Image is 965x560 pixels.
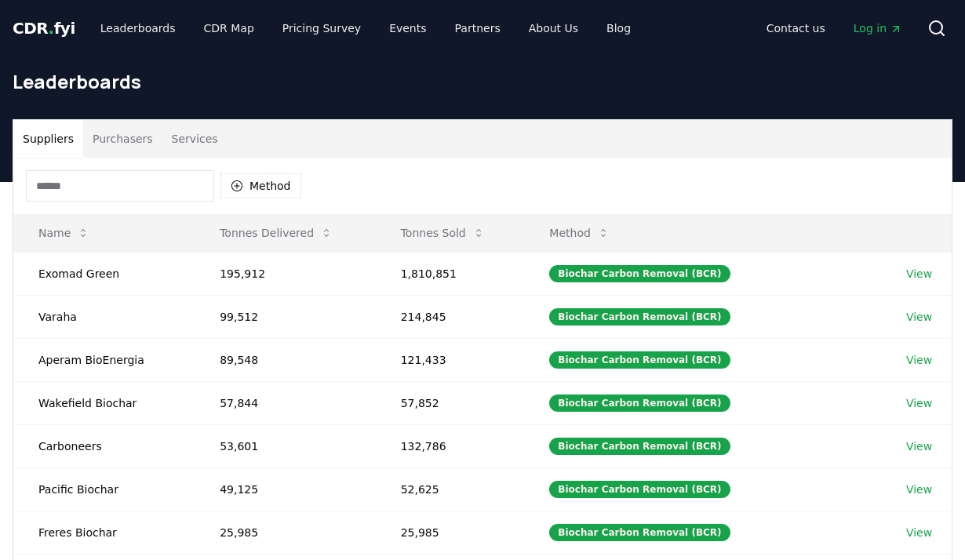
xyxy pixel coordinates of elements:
[376,467,525,511] td: 52,625
[906,438,932,454] a: View
[13,467,195,511] td: Pacific Biochar
[13,338,195,381] td: Aperam BioEnergia
[376,338,525,381] td: 121,433
[906,525,932,540] a: View
[195,381,375,424] td: 57,844
[549,438,730,455] div: Biochar Carbon Removal (BCR)
[376,424,525,467] td: 132,786
[754,14,838,42] a: Contact us
[376,511,525,554] td: 25,985
[13,424,195,467] td: Carboneers
[906,309,932,325] a: View
[49,19,54,38] span: .
[906,395,932,411] a: View
[207,217,345,249] button: Tonnes Delivered
[195,467,375,511] td: 49,125
[13,19,75,38] span: CDR fyi
[549,351,730,369] div: Biochar Carbon Removal (BCR)
[195,252,375,295] td: 195,912
[13,120,83,158] button: Suppliers
[13,17,75,39] a: CDR.fyi
[88,14,188,42] a: Leaderboards
[537,217,622,249] button: Method
[549,524,730,541] div: Biochar Carbon Removal (BCR)
[854,20,902,36] span: Log in
[841,14,915,42] a: Log in
[26,217,102,249] button: Name
[191,14,267,42] a: CDR Map
[195,511,375,554] td: 25,985
[549,481,730,498] div: Biochar Carbon Removal (BCR)
[195,295,375,338] td: 99,512
[549,308,730,325] div: Biochar Carbon Removal (BCR)
[13,381,195,424] td: Wakefield Biochar
[88,14,643,42] nav: Main
[195,338,375,381] td: 89,548
[162,120,228,158] button: Services
[516,14,591,42] a: About Us
[376,381,525,424] td: 57,852
[13,252,195,295] td: Exomad Green
[220,173,301,198] button: Method
[594,14,643,42] a: Blog
[754,14,915,42] nav: Main
[83,120,162,158] button: Purchasers
[13,511,195,554] td: Freres Biochar
[906,482,932,497] a: View
[376,295,525,338] td: 214,845
[549,265,730,282] div: Biochar Carbon Removal (BCR)
[376,252,525,295] td: 1,810,851
[906,266,932,282] a: View
[195,424,375,467] td: 53,601
[270,14,373,42] a: Pricing Survey
[13,69,952,94] h1: Leaderboards
[388,217,497,249] button: Tonnes Sold
[549,395,730,412] div: Biochar Carbon Removal (BCR)
[377,14,439,42] a: Events
[906,352,932,368] a: View
[442,14,513,42] a: Partners
[13,295,195,338] td: Varaha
